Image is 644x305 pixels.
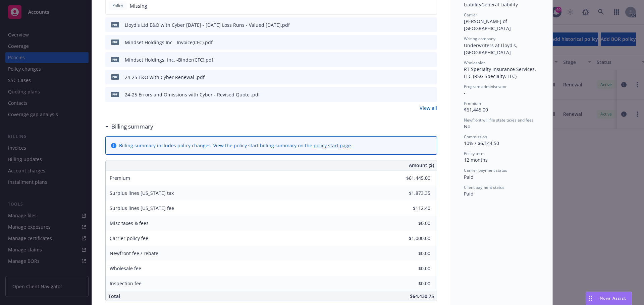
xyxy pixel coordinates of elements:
[464,167,507,173] span: Carrier payment status
[464,117,534,123] span: Newfront will file state taxes and fees
[111,22,119,27] span: pdf
[391,279,434,289] input: 0.00
[464,12,477,18] span: Carrier
[428,21,434,28] button: preview file
[119,142,352,149] div: Billing summary includes policy changes. View the policy start billing summary on the .
[391,248,434,258] input: 0.00
[110,235,148,241] span: Carrier policy fee
[464,100,481,106] span: Premium
[125,74,205,81] div: 24-25 E&O with Cyber Renewal .pdf
[314,142,351,149] a: policy start page
[464,66,537,79] span: RT Specialty Insurance Services, LLC (RSG Specialty, LLC)
[418,39,423,46] button: download file
[586,292,632,305] button: Nova Assist
[464,174,474,180] span: Paid
[464,90,466,96] span: -
[105,122,153,131] div: Billing summary
[125,91,260,98] div: 24-25 Errors and Omissions with Cyber - Revised Quote .pdf
[464,36,495,42] span: Writing company
[125,39,213,46] div: Mindset Holdings Inc - Invoice(CFC).pdf
[391,263,434,274] input: 0.00
[418,21,423,28] button: download file
[600,295,626,301] span: Nova Assist
[125,21,290,28] div: Lloyd's Ltd E&O with Cyber [DATE] - [DATE] Loss Runs - Valued [DATE].pdf
[391,173,434,183] input: 0.00
[464,184,504,190] span: Client payment status
[391,233,434,243] input: 0.00
[409,162,434,169] span: Amount ($)
[410,293,434,299] span: $64,430.75
[428,39,434,46] button: preview file
[391,203,434,213] input: 0.00
[464,60,485,66] span: Wholesaler
[110,280,142,287] span: Inspection fee
[111,122,153,131] h3: Billing summary
[110,205,174,211] span: Surplus lines [US_STATE] fee
[111,92,119,97] span: pdf
[464,134,487,140] span: Commission
[464,123,470,130] span: No
[464,18,511,31] span: [PERSON_NAME] of [GEOGRAPHIC_DATA]
[110,220,149,226] span: Misc taxes & fees
[111,74,119,79] span: pdf
[125,56,213,63] div: Mindset Holdings, Inc. -Binder(CFC).pdf
[391,218,434,228] input: 0.00
[391,188,434,198] input: 0.00
[464,190,474,197] span: Paid
[108,293,120,299] span: Total
[418,74,423,81] button: download file
[110,250,158,256] span: Newfront fee / rebate
[464,157,488,163] span: 12 months
[110,265,141,272] span: Wholesale fee
[428,74,434,81] button: preview file
[481,1,518,8] span: General Liability
[110,190,174,196] span: Surplus lines [US_STATE] tax
[464,106,488,113] span: $61,445.00
[111,57,119,62] span: pdf
[464,42,519,56] span: Underwriters at Lloyd's, [GEOGRAPHIC_DATA]
[420,104,437,111] a: View all
[428,91,434,98] button: preview file
[111,3,124,9] span: Policy
[464,140,499,146] span: 10% / $6,144.50
[428,56,434,63] button: preview file
[418,91,423,98] button: download file
[464,151,485,156] span: Policy term
[110,175,130,181] span: Premium
[111,40,119,45] span: pdf
[586,292,594,305] div: Drag to move
[130,2,147,9] span: Missing
[418,56,423,63] button: download file
[464,84,507,89] span: Program administrator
